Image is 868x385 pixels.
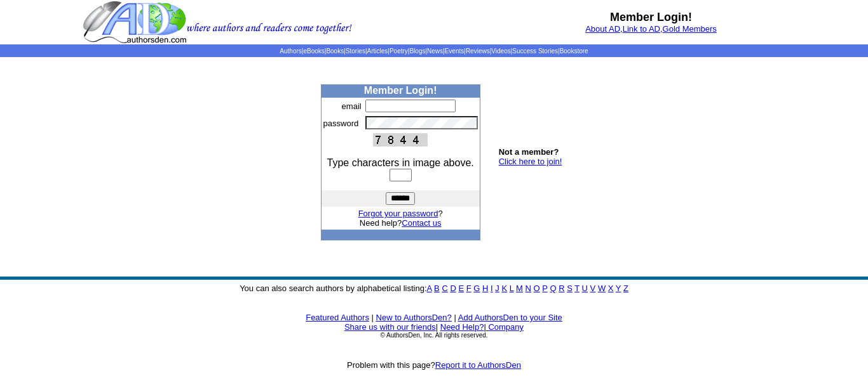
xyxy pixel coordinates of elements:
[560,48,588,55] a: Bookstore
[585,24,620,34] a: About AD
[567,284,573,293] a: S
[373,133,428,147] img: This Is CAPTCHA Image
[402,218,441,228] a: Contact us
[585,24,717,34] font: , ,
[550,284,556,293] a: Q
[464,101,474,112] img: npw-badge-icon-locked.svg
[280,48,588,55] span: | | | | | | | | | | | |
[512,48,558,55] a: Success Stories
[484,322,524,332] font: |
[450,284,456,293] a: D
[491,284,493,293] a: I
[436,322,438,332] font: |
[663,24,717,34] a: Gold Members
[409,48,425,55] a: Blogs
[240,284,628,293] font: You can also search authors by alphabetical listing:
[495,284,499,293] a: J
[364,85,437,96] b: Member Login!
[427,284,432,293] a: A
[434,284,440,293] a: B
[372,313,374,322] font: |
[616,284,621,293] a: Y
[623,24,660,34] a: Link to AD
[303,48,324,55] a: eBooks
[358,209,438,218] a: Forgot your password
[344,322,436,332] a: Share us with our friends
[466,284,471,293] a: F
[306,313,369,322] a: Featured Authors
[516,284,523,293] a: M
[466,48,490,55] a: Reviews
[499,147,559,157] b: Not a member?
[559,284,564,293] a: R
[435,360,521,370] a: Report it to AuthorsDen
[458,284,464,293] a: E
[440,322,484,332] a: Need Help?
[442,284,447,293] a: C
[491,48,510,55] a: Videos
[360,218,442,228] font: Need help?
[623,284,628,293] a: Z
[347,360,521,370] font: Problem with this page?
[598,284,606,293] a: W
[582,284,588,293] a: U
[367,48,388,55] a: Articles
[501,284,507,293] a: K
[534,284,540,293] a: O
[346,48,365,55] a: Stories
[542,284,547,293] a: P
[482,284,488,293] a: H
[280,48,301,55] a: Authors
[445,48,465,55] a: Events
[390,48,408,55] a: Poetry
[499,157,562,166] a: Click here to join!
[323,119,359,128] font: password
[380,332,487,339] font: © AuthorsDen, Inc. All rights reserved.
[427,48,443,55] a: News
[342,101,362,111] font: email
[327,157,474,168] font: Type characters in image above.
[526,284,531,293] a: N
[574,284,580,293] a: T
[326,48,344,55] a: Books
[358,209,443,218] font: ?
[458,313,562,322] a: Add AuthorsDen to your Site
[590,284,596,293] a: V
[610,11,692,23] b: Member Login!
[473,284,480,293] a: G
[608,284,614,293] a: X
[464,119,474,129] img: npw-badge-icon-locked.svg
[488,322,524,332] a: Company
[376,313,452,322] a: New to AuthorsDen?
[510,284,514,293] a: L
[454,313,456,322] font: |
